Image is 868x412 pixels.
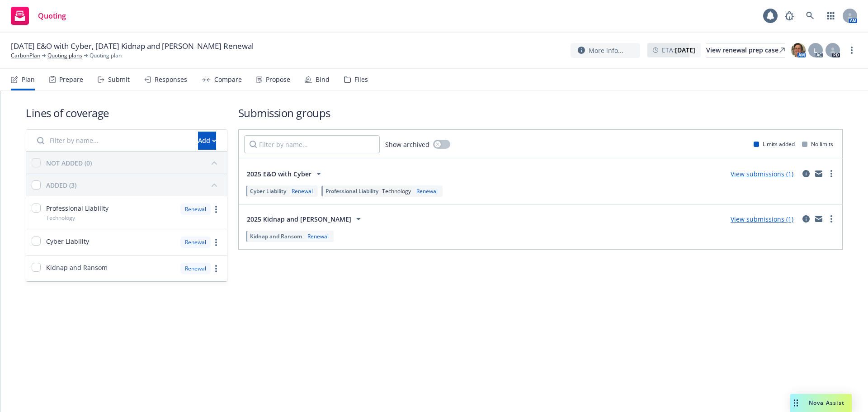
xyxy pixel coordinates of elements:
a: View submissions (1) [731,170,793,178]
span: Technology [382,187,411,195]
a: circleInformation [801,213,811,224]
div: Renewal [180,263,211,274]
a: more [826,213,837,224]
span: Cyber Liability [250,187,286,195]
span: Nova Assist [809,399,844,407]
button: More info... [571,43,640,58]
span: Quoting plan [90,52,122,60]
a: View renewal prep case [706,43,785,57]
a: more [211,237,222,248]
div: ADDED (3) [46,180,76,190]
span: 2025 Kidnap and [PERSON_NAME] [247,214,351,224]
span: Technology [46,214,75,222]
div: Files [354,76,368,83]
span: More info... [589,46,623,55]
div: Submit [108,76,130,83]
a: more [846,45,857,56]
span: Kidnap and Ransom [46,263,108,272]
strong: [DATE] [675,46,695,54]
a: Report a Bug [780,7,798,25]
a: View submissions (1) [731,215,793,223]
a: mail [813,168,824,179]
img: photo [791,43,806,57]
a: more [211,204,222,215]
span: Professional Liability [46,204,108,213]
a: mail [813,213,824,224]
span: [DATE] E&O with Cyber, [DATE] Kidnap and [PERSON_NAME] Renewal [11,41,254,52]
div: Plan [22,76,35,83]
div: Renewal [180,237,211,248]
div: Renewal [290,187,315,195]
button: NOT ADDED (0) [46,156,222,170]
div: Add [198,132,216,149]
span: Professional Liability [325,187,378,195]
a: CarbonPlan [11,52,40,60]
span: Show archived [385,140,429,149]
h1: Submission groups [238,105,843,120]
h1: Lines of coverage [26,105,227,120]
div: Compare [214,76,242,83]
div: Prepare [59,76,83,83]
a: Switch app [822,7,840,25]
a: Search [801,7,819,25]
div: Propose [266,76,290,83]
div: Renewal [180,204,211,215]
div: Drag to move [790,394,802,412]
div: Limits added [754,140,795,148]
div: Responses [155,76,187,83]
span: Cyber Liability [46,237,89,246]
div: Bind [316,76,330,83]
span: L [814,46,817,55]
span: ETA : [662,45,695,55]
button: 2025 E&O with Cyber [244,165,327,183]
button: Nova Assist [790,394,852,412]
input: Filter by name... [244,135,380,153]
div: View renewal prep case [706,43,785,57]
button: ADDED (3) [46,178,222,192]
span: Quoting [38,12,66,19]
div: Renewal [415,187,439,195]
a: more [826,168,837,179]
span: Kidnap and Ransom [250,232,302,240]
a: circleInformation [801,168,811,179]
div: Renewal [306,232,330,240]
a: more [211,263,222,274]
span: 2025 E&O with Cyber [247,169,311,179]
a: Quoting [7,3,70,28]
div: No limits [802,140,833,148]
button: 2025 Kidnap and [PERSON_NAME] [244,210,367,228]
input: Filter by name... [32,132,193,150]
a: Quoting plans [47,52,82,60]
button: Add [198,132,216,150]
div: NOT ADDED (0) [46,158,92,168]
